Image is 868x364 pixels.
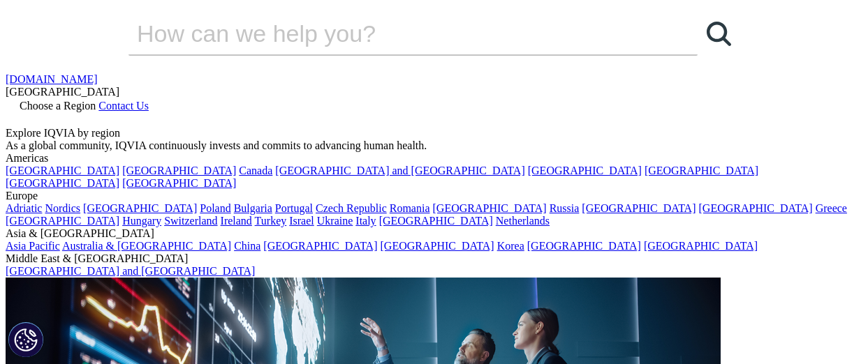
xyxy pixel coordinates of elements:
[128,13,658,54] input: 検索する
[379,215,493,227] a: [GEOGRAPHIC_DATA]
[83,202,197,214] a: [GEOGRAPHIC_DATA]
[62,240,231,252] a: Australia & [GEOGRAPHIC_DATA]
[550,202,580,214] a: Russia
[528,165,642,176] a: [GEOGRAPHIC_DATA]
[6,252,862,265] div: Middle East & [GEOGRAPHIC_DATA]
[45,202,80,214] a: Nordics
[200,202,230,214] a: Poland
[698,13,740,54] a: 検索する
[275,202,313,214] a: Portugal
[234,202,272,214] a: Bulgaria
[527,240,641,252] a: [GEOGRAPHIC_DATA]
[20,100,96,112] span: Choose a Region
[289,215,314,227] a: Israel
[6,190,862,202] div: Europe
[582,202,696,214] a: [GEOGRAPHIC_DATA]
[6,265,255,277] a: [GEOGRAPHIC_DATA] and [GEOGRAPHIC_DATA]
[644,240,758,252] a: [GEOGRAPHIC_DATA]
[6,240,60,252] a: Asia Pacific
[6,73,98,85] a: [DOMAIN_NAME]
[6,152,862,165] div: Americas
[317,215,353,227] a: Ukraine
[6,139,862,152] div: As a global community, IQVIA continuously invests and commits to advancing human health.
[122,165,236,176] a: [GEOGRAPHIC_DATA]
[6,202,42,214] a: Adriatic
[497,240,524,252] a: Korea
[316,202,387,214] a: Czech Republic
[390,202,430,214] a: Romania
[263,240,377,252] a: [GEOGRAPHIC_DATA]
[6,86,862,98] div: [GEOGRAPHIC_DATA]
[8,322,43,357] button: Cookie 設定
[164,215,217,227] a: Switzerland
[6,177,119,189] a: [GEOGRAPHIC_DATA]
[221,215,252,227] a: Ireland
[699,202,813,214] a: [GEOGRAPHIC_DATA]
[122,215,161,227] a: Hungary
[645,165,758,176] a: [GEOGRAPHIC_DATA]
[433,202,547,214] a: [GEOGRAPHIC_DATA]
[275,165,524,176] a: [GEOGRAPHIC_DATA] and [GEOGRAPHIC_DATA]
[6,215,119,227] a: [GEOGRAPHIC_DATA]
[707,22,731,46] svg: Search
[496,215,550,227] a: Netherlands
[381,240,494,252] a: [GEOGRAPHIC_DATA]
[239,165,272,176] a: Canada
[816,202,847,214] a: Greece
[6,165,119,176] a: [GEOGRAPHIC_DATA]
[6,127,862,139] div: Explore IQVIA by region
[355,215,376,227] a: Italy
[122,177,236,189] a: [GEOGRAPHIC_DATA]
[6,227,862,240] div: Asia & [GEOGRAPHIC_DATA]
[98,100,149,112] a: Contact Us
[255,215,287,227] a: Turkey
[234,240,260,252] a: China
